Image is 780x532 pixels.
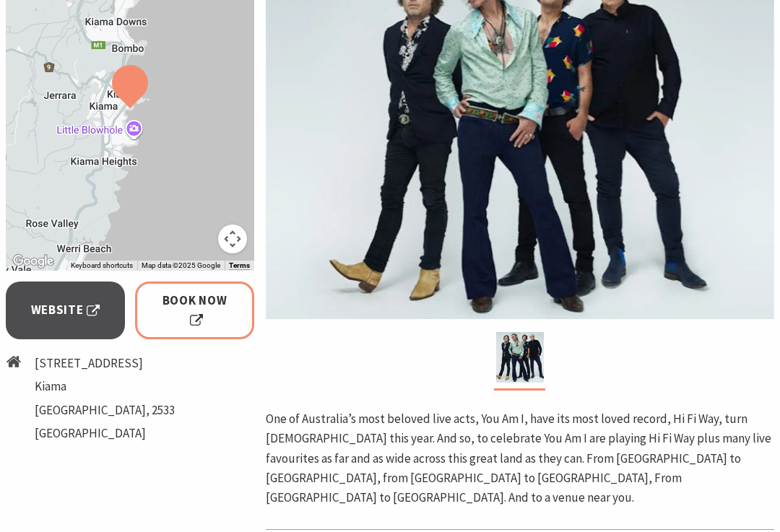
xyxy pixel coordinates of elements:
img: You Am I [496,332,544,383]
a: Book Now [135,282,254,339]
li: [GEOGRAPHIC_DATA], 2533 [35,401,175,420]
li: Kiama [35,377,175,396]
a: Terms (opens in new tab) [229,261,250,270]
span: Book Now [155,291,234,330]
p: One of Australia’s most beloved live acts, You Am I, have its most loved record, Hi Fi Way, turn ... [266,409,774,507]
span: Website [31,300,100,320]
li: [GEOGRAPHIC_DATA] [35,424,175,443]
button: Map camera controls [218,224,247,253]
button: Keyboard shortcuts [71,261,133,271]
a: Click to see this area on Google Maps [9,252,57,271]
img: Google [9,252,57,271]
span: Map data ©2025 Google [142,261,220,269]
li: [STREET_ADDRESS] [35,354,175,373]
a: Website [6,282,125,339]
